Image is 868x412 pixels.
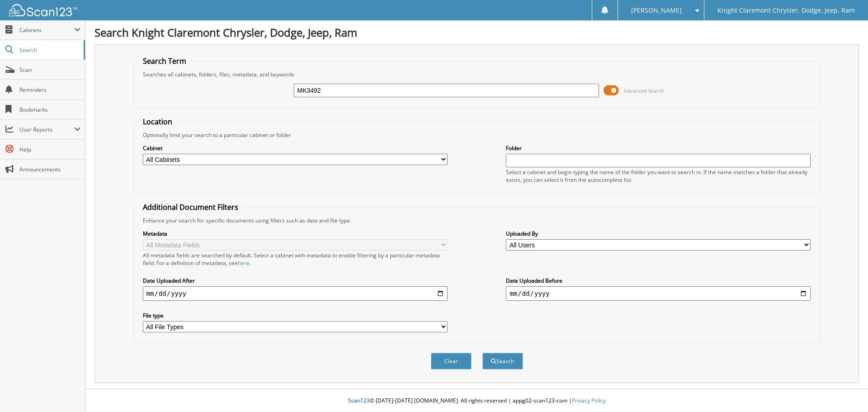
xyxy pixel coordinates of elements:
[19,46,79,54] span: Search
[431,353,472,369] button: Clear
[138,217,816,224] div: Enhance your search for specific documents using filters such as date and file type.
[138,202,243,212] legend: Additional Document Filters
[624,87,664,94] span: Advanced Search
[717,8,855,13] span: Knight Claremont Chrysler, Dodge, Jeep, Ram
[85,390,868,412] div: © [DATE]-[DATE] [DOMAIN_NAME]. All rights reserved | appg02-scan123-com |
[143,251,448,267] div: All metadata fields are searched by default. Select a cabinet with metadata to enable filtering b...
[506,277,811,284] label: Date Uploaded Before
[9,4,77,16] img: scan123-logo-white.svg
[94,25,859,40] h1: Search Knight Claremont Chrysler, Dodge, Jeep, Ram
[19,26,74,34] span: Cabinets
[348,397,370,404] span: Scan123
[143,312,448,319] label: File type
[138,56,191,66] legend: Search Term
[19,106,80,114] span: Bookmarks
[506,286,811,301] input: end
[482,353,523,369] button: Search
[19,146,80,153] span: Help
[143,286,448,301] input: start
[138,131,816,139] div: Optionally limit your search to a particular cabinet or folder
[143,230,448,237] label: Metadata
[19,86,80,94] span: Reminders
[506,144,811,152] label: Folder
[143,144,448,152] label: Cabinet
[823,369,868,412] iframe: Chat Widget
[631,8,682,13] span: [PERSON_NAME]
[506,168,811,184] div: Select a cabinet and begin typing the name of the folder you want to search in. If the name match...
[143,277,448,284] label: Date Uploaded After
[506,230,811,237] label: Uploaded By
[19,166,80,173] span: Announcements
[19,126,74,133] span: User Reports
[19,66,80,74] span: Scan
[572,397,606,404] a: Privacy Policy
[138,71,816,78] div: Searches all cabinets, folders, files, metadata, and keywords
[238,259,250,267] a: here
[138,117,177,127] legend: Location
